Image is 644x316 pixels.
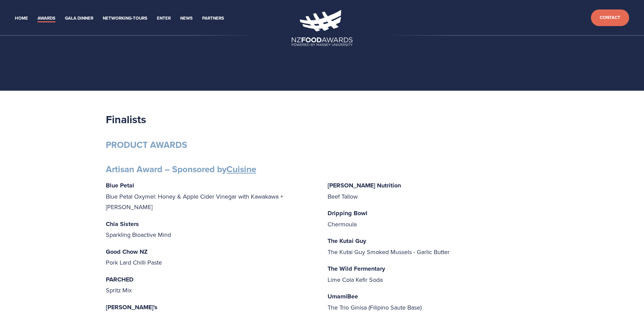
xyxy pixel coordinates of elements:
p: Chermoula [328,208,539,229]
strong: Artisan Award – Sponsored by [106,163,256,176]
strong: [PERSON_NAME] Nutrition [328,181,401,190]
p: The Kutai Guy Smoked Mussels - Garlic Butter [328,235,539,257]
a: Cuisine [226,163,256,176]
p: Sparkling Bioactive Mind [106,219,317,240]
p: Pork Lard Chilli Paste [106,246,317,268]
strong: Good Chow NZ [106,247,148,256]
strong: PARCHED [106,275,134,284]
p: The Trio Ginisa (Filipino Saute Base) [328,291,539,313]
a: Gala Dinner [65,15,93,22]
strong: Finalists [106,111,146,127]
strong: The Kutai Guy [328,236,366,245]
p: Spritz Mix [106,274,317,296]
p: Blue Petal Oxymel: Honey & Apple Cider Vinegar with Kawakawa + [PERSON_NAME] [106,180,317,212]
a: Contact [591,9,629,26]
strong: Dripping Bowl [328,209,367,218]
a: Partners [202,15,224,22]
strong: PRODUCT AWARDS [106,138,187,151]
p: Lime Cola Kefir Soda [328,263,539,285]
strong: [PERSON_NAME]'s [106,303,158,312]
a: Enter [157,15,171,22]
strong: The Wild Fermentary [328,264,385,273]
a: Home [15,15,28,22]
strong: Blue Petal [106,181,134,190]
strong: Chia Sisters [106,220,139,228]
a: News [180,15,193,22]
a: Networking-Tours [103,15,147,22]
a: Awards [38,15,55,22]
p: Beef Tallow [328,180,539,202]
strong: UmamiBee [328,292,358,301]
